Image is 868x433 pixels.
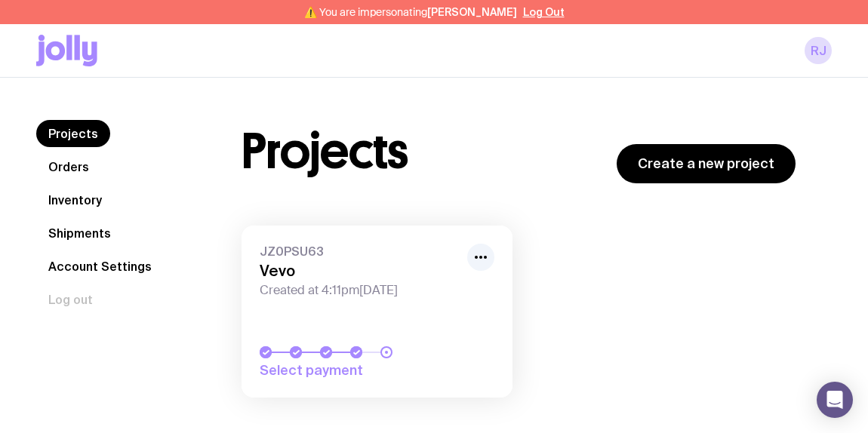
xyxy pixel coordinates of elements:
[260,283,458,298] span: Created at 4:11pm[DATE]
[617,144,796,183] a: Create a new project
[817,382,853,418] div: Open Intercom Messenger
[36,153,101,180] a: Orders
[427,6,517,18] span: [PERSON_NAME]
[523,6,565,18] button: Log Out
[260,244,458,259] span: JZ0PSU63
[304,6,517,18] span: ⚠️ You are impersonating
[36,220,123,247] a: Shipments
[36,186,114,213] a: Inventory
[36,286,105,313] button: Log out
[260,361,398,379] span: Select payment
[36,120,110,147] a: Projects
[36,253,164,280] a: Account Settings
[242,226,512,398] a: JZ0PSU63VevoCreated at 4:11pm[DATE]Select payment
[805,37,832,64] a: RJ
[260,262,458,280] h3: Vevo
[242,127,408,176] h1: Projects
